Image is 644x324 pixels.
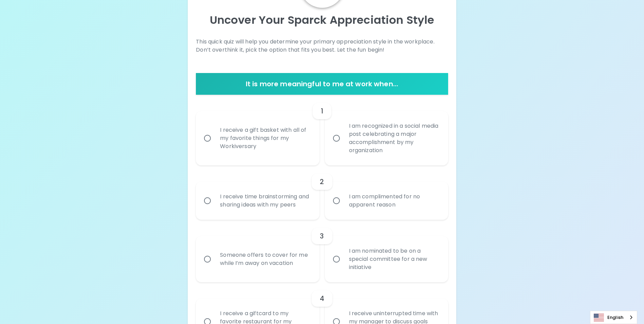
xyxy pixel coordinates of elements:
[199,78,445,89] h6: It is more meaningful to me at work when...
[320,293,324,304] h6: 4
[215,118,315,159] div: I receive a gift basket with all of my favorite things for my Workiversary
[344,114,444,163] div: I am recognized in a social media post celebrating a major accomplishment by my organization
[196,220,448,282] div: choice-group-check
[196,13,448,27] p: Uncover Your Sparck Appreciation Style
[320,176,324,187] h6: 2
[215,243,315,275] div: Someone offers to cover for me while I’m away on vacation
[344,184,444,217] div: I am complimented for no apparent reason
[196,165,448,220] div: choice-group-check
[196,38,448,54] p: This quick quiz will help you determine your primary appreciation style in the workplace. Don’t o...
[320,231,324,241] h6: 3
[344,239,444,280] div: I am nominated to be on a special committee for a new initiative
[590,311,637,324] aside: Language selected: English
[196,95,448,165] div: choice-group-check
[590,311,637,324] div: Language
[590,311,637,324] a: English
[321,106,323,116] h6: 1
[215,184,315,217] div: I receive time brainstorming and sharing ideas with my peers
